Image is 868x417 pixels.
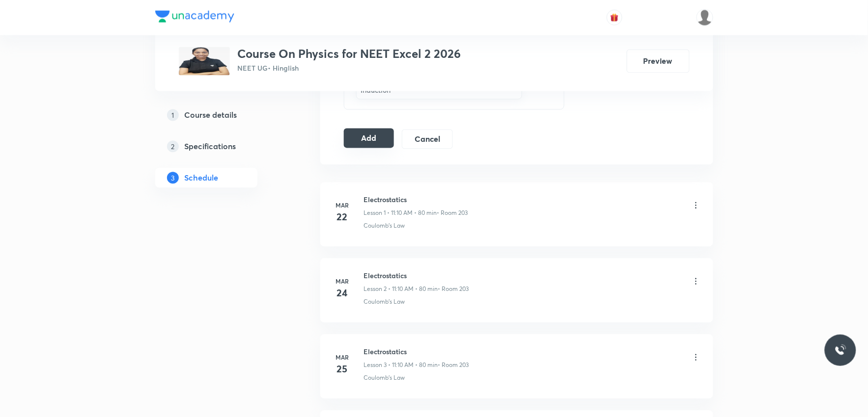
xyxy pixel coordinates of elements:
[610,13,619,22] img: avatar
[167,141,179,153] p: 2
[364,209,437,218] p: Lesson 1 • 11:10 AM • 80 min
[364,195,468,205] h6: Electrostatics
[333,210,352,225] h4: 22
[364,298,405,307] p: Coulomb's Law
[185,109,237,121] h5: Course details
[437,209,468,218] p: • Room 203
[438,285,469,294] p: • Room 203
[364,271,469,281] h6: Electrostatics
[627,50,690,73] button: Preview
[238,47,461,61] h3: Course On Physics for NEET Excel 2 2026
[155,105,289,125] a: 1Course details
[344,129,394,148] button: Add
[402,130,452,149] button: Cancel
[364,285,438,294] p: Lesson 2 • 11:10 AM • 80 min
[333,362,352,377] h4: 25
[364,222,405,231] p: Coulomb's Law
[167,109,179,121] p: 1
[185,141,236,153] h5: Specifications
[333,201,352,210] h6: Mar
[167,172,179,184] p: 3
[364,374,405,383] p: Coulomb's Law
[438,361,469,370] p: • Room 203
[238,63,461,74] p: NEET UG • Hinglish
[185,172,219,184] h5: Schedule
[697,9,713,26] img: Arvind Bhargav
[333,286,352,301] h4: 24
[155,11,234,25] a: Company Logo
[364,347,469,357] h6: Electrostatics
[364,361,438,370] p: Lesson 3 • 11:10 AM • 80 min
[333,353,352,362] h6: Mar
[333,277,352,286] h6: Mar
[155,137,289,156] a: 2Specifications
[835,344,846,356] img: ttu
[155,11,234,23] img: Company Logo
[179,47,230,76] img: 93f3d4e13ec34f58ae303f7c67eb1d1b.jpg
[607,10,622,26] button: avatar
